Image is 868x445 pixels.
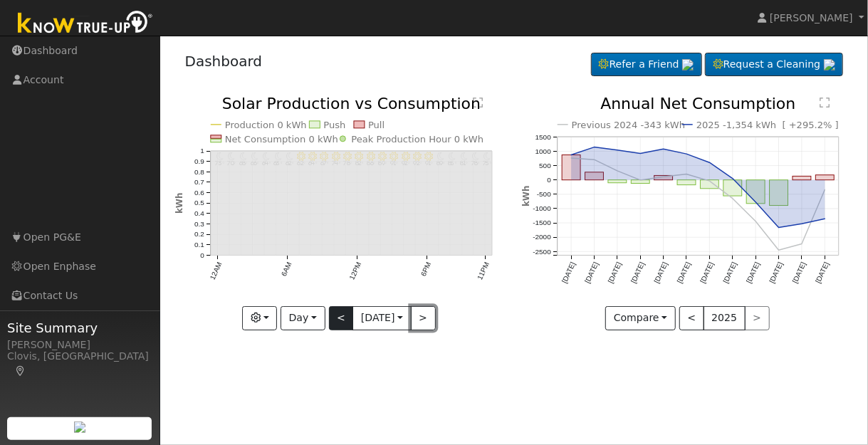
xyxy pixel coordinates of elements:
text: Pull [368,120,385,130]
text: [DATE] [768,261,785,285]
text: Production 0 kWh [225,120,307,130]
circle: onclick="" [592,159,595,162]
circle: onclick="" [616,149,619,152]
text: [DATE] [722,261,738,285]
button: Compare [605,306,676,330]
circle: onclick="" [662,148,665,151]
text: 11PM [476,261,491,281]
text: -2500 [533,248,551,256]
a: Refer a Friend [591,53,702,77]
text: Peak Production Hour 0 kWh [351,134,483,145]
text: -1500 [533,219,551,227]
rect: onclick="" [793,177,812,180]
text: kWh [521,186,531,207]
text: [DATE] [815,261,831,285]
circle: onclick="" [639,179,642,182]
text: 0 [547,176,551,184]
rect: onclick="" [770,180,788,206]
a: Dashboard [185,53,263,70]
circle: onclick="" [662,176,665,179]
rect: onclick="" [631,180,649,184]
rect: onclick="" [608,180,627,183]
text: 12PM [348,261,363,281]
circle: onclick="" [731,197,734,200]
rect: onclick="" [747,180,765,204]
rect: onclick="" [562,155,580,180]
img: retrieve [74,422,85,433]
text: Net Consumption 0 kWh [225,134,338,145]
text: 500 [539,162,551,169]
text: Previous 2024 -343 kWh [572,120,686,130]
div: Clovis, [GEOGRAPHIC_DATA] [7,349,152,379]
span: [PERSON_NAME] [770,12,853,23]
rect: onclick="" [677,180,696,185]
text: 6PM [419,261,433,278]
circle: onclick="" [755,201,758,204]
circle: onclick="" [801,243,804,246]
text: Push [323,120,345,130]
span: Site Summary [7,318,152,337]
text: 6AM [280,261,293,278]
text: 0.7 [194,179,204,187]
text: kWh [174,193,184,214]
img: retrieve [682,59,694,70]
text: [DATE] [583,261,600,285]
text: 0.5 [194,199,204,207]
text: 0 [200,251,204,259]
rect: onclick="" [585,172,603,180]
img: retrieve [824,59,835,70]
text: 0.4 [194,210,204,218]
circle: onclick="" [824,189,827,192]
rect: onclick="" [654,176,673,180]
circle: onclick="" [616,169,619,172]
circle: onclick="" [778,249,780,252]
text: -500 [537,191,551,199]
circle: onclick="" [731,177,734,180]
rect: onclick="" [723,180,742,196]
div: [PERSON_NAME] [7,337,152,352]
button: < [329,306,354,330]
text: 12AM [208,261,223,281]
button: < [679,306,704,330]
text: [DATE] [652,261,669,285]
text: 1500 [535,133,551,141]
text: [DATE] [629,261,646,285]
rect: onclick="" [816,175,835,180]
circle: onclick="" [592,146,595,149]
circle: onclick="" [755,220,758,223]
circle: onclick="" [570,154,572,157]
text: [DATE] [607,261,623,285]
text:  [820,97,830,108]
text: 0.1 [194,241,204,249]
text: [DATE] [560,261,577,285]
text: [DATE] [699,261,715,285]
text: 0.6 [194,189,204,197]
a: Request a Cleaning [705,53,843,77]
text: -1000 [533,205,551,213]
circle: onclick="" [685,173,688,176]
text: 0.9 [194,157,204,165]
circle: onclick="" [778,226,780,229]
text: [DATE] [676,261,692,285]
text: [DATE] [791,261,807,285]
button: > [411,306,436,330]
circle: onclick="" [824,218,827,221]
circle: onclick="" [708,162,711,164]
text: 0.3 [194,220,204,228]
img: Know True-Up [11,8,160,40]
a: Map [14,365,27,377]
circle: onclick="" [801,223,804,226]
button: [DATE] [352,306,411,330]
text: Solar Production vs Consumption [221,95,481,112]
text: [DATE] [745,261,761,285]
text: 2025 -1,354 kWh [ +295.2% ] [696,120,839,130]
text: 0.2 [194,231,204,239]
text:  [473,97,483,108]
text: -2000 [533,234,551,241]
circle: onclick="" [570,157,572,159]
circle: onclick="" [639,152,642,155]
circle: onclick="" [685,153,688,156]
button: 2025 [704,306,746,330]
circle: onclick="" [708,180,711,183]
text: 1000 [535,147,551,155]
